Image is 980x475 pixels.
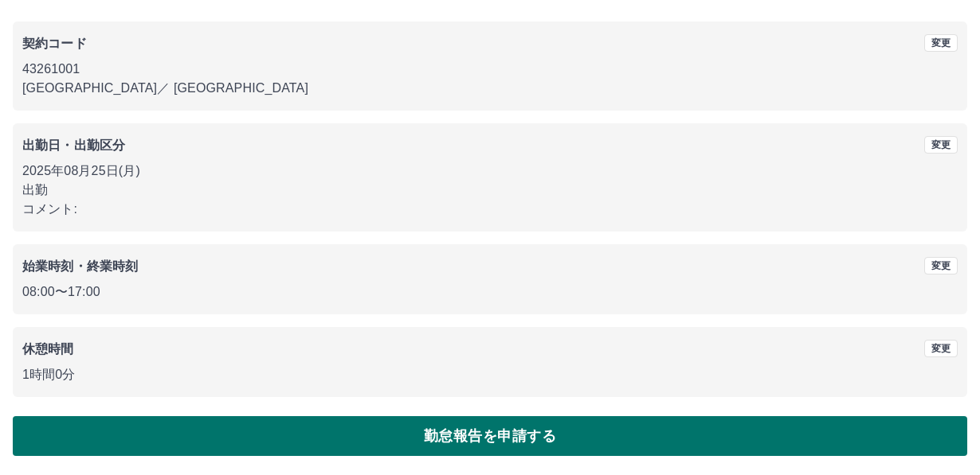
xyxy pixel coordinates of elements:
[22,282,958,302] p: 08:00 〜 17:00
[22,342,74,356] b: 休憩時間
[22,365,958,384] p: 1時間0分
[22,138,125,152] b: 出勤日・出勤区分
[22,200,958,219] p: コメント:
[924,257,958,274] button: 変更
[924,340,958,357] button: 変更
[22,181,958,200] p: 出勤
[924,136,958,154] button: 変更
[22,162,958,181] p: 2025年08月25日(月)
[22,259,138,273] b: 始業時刻・終業時刻
[22,79,958,98] p: [GEOGRAPHIC_DATA] ／ [GEOGRAPHIC_DATA]
[22,37,87,50] b: 契約コード
[13,416,967,456] button: 勤怠報告を申請する
[924,34,958,52] button: 変更
[22,60,958,79] p: 43261001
